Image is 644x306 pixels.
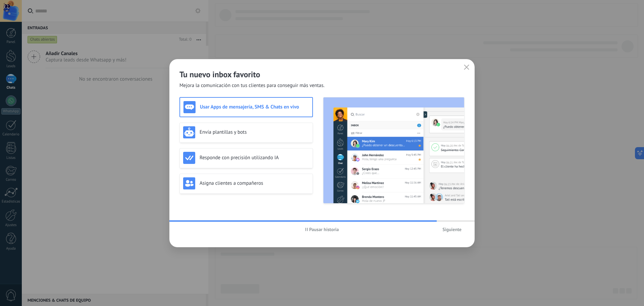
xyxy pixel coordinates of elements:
[439,224,465,234] button: Siguiente
[309,227,339,232] span: Pausar historia
[200,180,309,186] h3: Asigna clientes a compañeros
[179,69,465,80] h2: Tu nuevo inbox favorito
[200,129,309,135] h3: Envía plantillas y bots
[302,224,342,234] button: Pausar historia
[179,82,325,89] span: Mejora la comunicación con tus clientes para conseguir más ventas.
[442,227,462,232] span: Siguiente
[200,104,309,110] h3: Usar Apps de mensajería, SMS & Chats en vivo
[200,155,309,161] h3: Responde con precisión utilizando IA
